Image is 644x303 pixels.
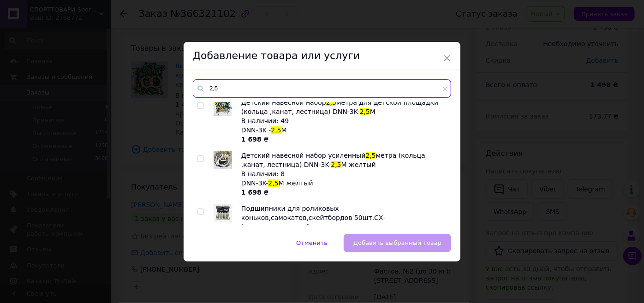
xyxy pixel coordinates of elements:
span: Отменить [296,239,328,246]
img: Детский навесной набор 2,5метра для детской площадки (кольца ,канат, лестница) DNN-3K-2,5М [214,98,232,116]
span: Подшипники для роликовых коньков,самокатов,скейтбордов 50шт.CX-[GEOGRAPHIC_DATA]- 608- RS [241,205,385,231]
span: М [281,126,287,134]
div: ₴ [241,135,446,144]
span: 2,5 [271,126,281,134]
div: В наличии: 8 [241,169,446,178]
span: 2,5 [326,99,336,106]
span: М [370,108,376,115]
span: DNN-3K- [241,179,268,187]
span: 2,5 [360,108,370,115]
span: 2,5 [365,152,376,159]
b: 1 698 [241,189,262,196]
span: × [443,50,451,66]
div: Добавление товара или услуги [184,42,460,70]
div: В наличии: 49 [241,116,446,125]
span: 2,5 [268,179,278,187]
b: 1 698 [241,136,262,143]
div: ₴ [241,188,446,197]
span: DNN-3K - [241,126,271,134]
span: 2,5 [331,161,341,168]
span: М желтый [279,179,313,187]
input: Поиск по товарам и услугам [193,79,451,98]
span: Детский навесной набор [241,99,326,106]
span: метра (кольца ,канат, лестница) DNN-3K- [241,152,425,168]
span: метра для детской площадки (кольца ,канат, лестница) DNN-3K- [241,99,438,115]
img: Подшипники для роликовых коньков,самокатов,скейтбордов 50шт.CX-POLAND- 608- RS [214,204,232,222]
img: Детский навесной набор усиленный 2,5 метра (кольца ,канат, лестница) DNN-3K-2,5М желтый [214,151,232,169]
button: Отменить [286,234,337,252]
span: М желтый [341,161,376,168]
span: Детский навесной набор усиленный [241,152,365,159]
